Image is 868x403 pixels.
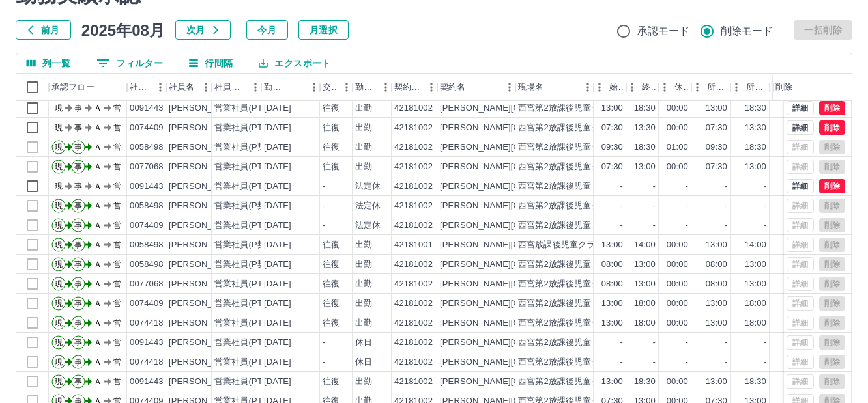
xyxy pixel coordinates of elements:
button: メニュー [196,77,216,97]
text: 営 [113,201,121,210]
div: [PERSON_NAME] [169,239,240,251]
div: [PERSON_NAME] [169,219,240,232]
div: - [323,200,325,212]
div: [PERSON_NAME][GEOGRAPHIC_DATA] [440,239,601,251]
div: [PERSON_NAME] [169,200,240,212]
div: 13:00 [745,258,766,271]
button: 削除 [819,179,845,193]
div: 承認フロー [51,74,94,101]
button: メニュー [337,77,356,97]
div: 13:30 [634,122,656,134]
text: Ａ [94,240,102,249]
div: [PERSON_NAME] [169,102,240,115]
div: 0074409 [130,122,164,134]
div: [PERSON_NAME][GEOGRAPHIC_DATA] [440,122,601,134]
div: [PERSON_NAME][GEOGRAPHIC_DATA] [440,102,601,115]
text: Ａ [94,182,102,191]
div: [PERSON_NAME][GEOGRAPHIC_DATA] [440,219,601,232]
div: 13:00 [706,239,727,251]
div: [DATE] [264,356,291,368]
div: 営業社員(PT契約) [214,122,283,134]
div: 営業社員(PT契約) [214,180,283,193]
div: 所定開始 [691,74,731,101]
text: 事 [74,104,82,113]
div: 削除 [775,74,792,101]
div: - [620,200,623,212]
h5: 2025年08月 [81,20,165,40]
div: 社員番号 [127,74,166,101]
div: [PERSON_NAME][GEOGRAPHIC_DATA] [440,200,601,212]
div: [PERSON_NAME] [169,161,240,173]
div: 西宮第2放課後児童クラブ [518,122,617,134]
div: [PERSON_NAME] [169,337,240,349]
div: 社員区分 [214,74,246,101]
text: 現 [55,221,63,230]
div: - [764,219,766,232]
div: [DATE] [264,219,291,232]
div: 契約名 [440,74,465,101]
div: 休日 [355,337,372,349]
div: - [323,356,325,368]
div: [DATE] [264,102,291,115]
button: 前月 [16,20,71,40]
div: 0077068 [130,278,164,290]
div: 13:00 [601,239,623,251]
div: 交通費 [320,74,353,101]
div: 42181002 [394,356,433,368]
div: 営業社員(PT契約) [214,161,283,173]
div: [DATE] [264,200,291,212]
div: 社員番号 [130,74,151,101]
div: 18:30 [745,141,766,154]
div: 00:00 [667,122,688,134]
div: 往復 [323,141,340,154]
div: [PERSON_NAME] [169,122,240,134]
div: 営業社員(PT契約) [214,219,283,232]
text: Ａ [94,162,102,171]
text: 現 [55,143,63,152]
div: 13:00 [634,258,656,271]
div: 08:00 [706,278,727,290]
div: 往復 [323,102,340,115]
div: [DATE] [264,180,291,193]
div: 13:30 [745,122,766,134]
div: 18:00 [634,298,656,310]
div: 法定休 [355,219,381,232]
text: Ａ [94,201,102,210]
div: - [653,337,656,349]
div: 休日 [355,356,372,368]
div: [PERSON_NAME] [169,278,240,290]
div: 所定終業 [731,74,770,101]
div: [DATE] [264,141,291,154]
text: 事 [74,201,82,210]
div: 往復 [323,239,340,251]
text: 現 [55,182,63,191]
text: 現 [55,299,63,308]
text: 事 [74,240,82,249]
div: 契約コード [392,74,437,101]
div: 西宮第2放課後児童クラブ [518,219,617,232]
text: 営 [113,104,121,113]
div: 現場名 [515,74,594,101]
div: 西宮第2放課後児童クラブ [518,102,617,115]
button: メニュー [500,77,519,97]
div: 営業社員(PT契約) [214,337,283,349]
div: 42181002 [394,337,433,349]
div: - [725,200,727,212]
div: 始業 [609,74,624,101]
div: 往復 [323,122,340,134]
div: 01:00 [667,141,688,154]
div: 往復 [323,161,340,173]
div: 西宮第2放課後児童クラブ [518,278,617,290]
text: 現 [55,162,63,171]
div: 08:00 [601,258,623,271]
div: 承認フロー [49,74,127,101]
div: 西宮放課後児童クラブ [518,239,604,251]
div: - [653,200,656,212]
div: 西宮第2放課後児童クラブ [518,180,617,193]
div: 出勤 [355,161,372,173]
div: - [620,337,623,349]
div: [PERSON_NAME] [169,258,240,271]
text: 現 [55,318,63,327]
div: 営業社員(P契約) [214,141,278,154]
div: 13:00 [706,102,727,115]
